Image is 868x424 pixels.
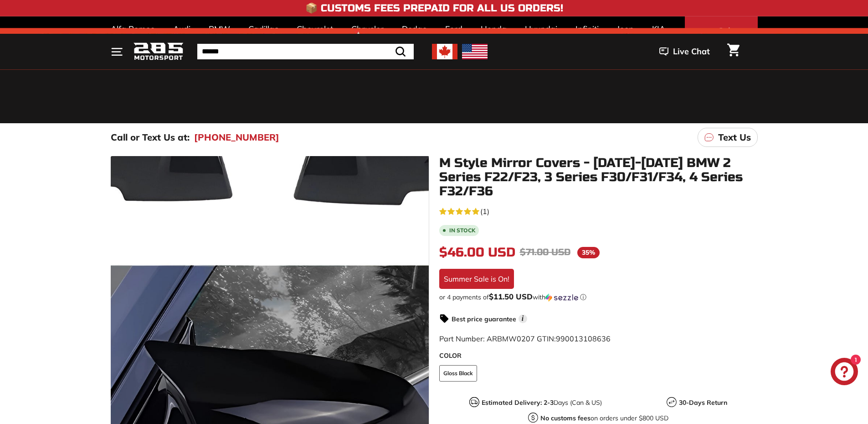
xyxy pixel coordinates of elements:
[679,398,727,407] strong: 30-Days Return
[722,36,745,67] a: Cart
[482,398,554,407] strong: Estimated Delivery: 2-3
[305,3,563,14] h4: 📦 Customs Fees Prepaid for All US Orders!
[439,293,758,302] div: or 4 payments of$11.50 USDwithSezzle Click to learn more about Sezzle
[673,46,710,58] span: Live Chat
[540,414,591,422] strong: No customs fees
[439,351,758,361] label: COLOR
[134,41,184,63] img: Logo_285_Motorsport_areodynamics_components
[439,205,758,217] a: 5.0 rating (1 votes)
[828,358,861,387] inbox-online-store-chat: Shopify online store chat
[715,25,746,60] span: Select Your Vehicle
[718,131,751,144] p: Text Us
[480,206,489,217] span: (1)
[449,228,475,233] b: In stock
[439,245,515,260] span: $46.00 USD
[197,44,414,59] input: Search
[439,156,758,198] h1: M Style Mirror Covers - [DATE]-[DATE] BMW 2 Series F22/F23, 3 Series F30/F31/F34, 4 Series F32/F36
[194,131,279,144] a: [PHONE_NUMBER]
[111,131,190,144] p: Call or Text Us at:
[452,315,516,323] strong: Best price guarantee
[556,334,611,343] span: 990013108636
[489,292,533,301] span: $11.50 USD
[439,269,514,289] div: Summer Sale is On!
[439,293,758,302] div: or 4 payments of with
[647,40,722,63] button: Live Chat
[520,246,570,258] span: $71.00 USD
[698,128,758,147] a: Text Us
[545,293,578,302] img: Sezzle
[519,314,527,323] span: i
[482,398,602,408] p: Days (Can & US)
[439,334,611,343] span: Part Number: ARBMW0207 GTIN:
[540,414,668,423] p: on orders under $800 USD
[577,247,600,258] span: 35%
